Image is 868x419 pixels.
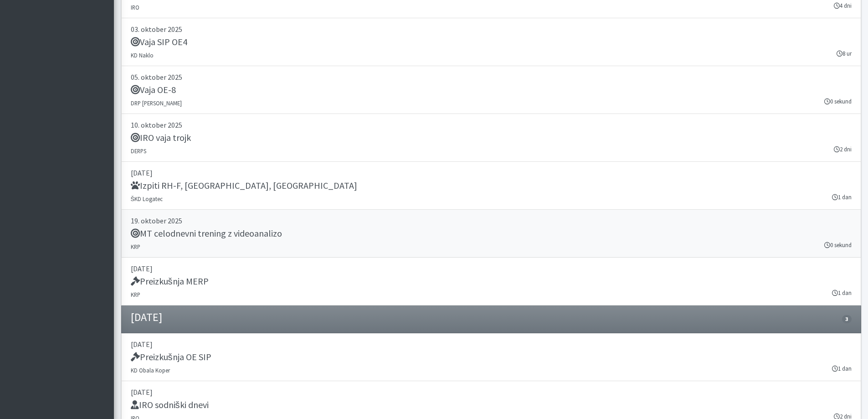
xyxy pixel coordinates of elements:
small: 1 dan [832,364,852,373]
a: 05. oktober 2025 Vaja OE-8 DRP [PERSON_NAME] 0 sekund [121,66,861,114]
p: 05. oktober 2025 [131,72,852,83]
h5: Vaja OE-8 [131,84,176,95]
small: KD Naklo [131,52,154,59]
h4: [DATE] [131,311,162,324]
h5: IRO vaja trojk [131,132,191,143]
small: IRO [131,4,139,11]
p: [DATE] [131,167,852,178]
small: 0 sekund [824,241,852,249]
span: 3 [842,315,851,323]
a: 19. oktober 2025 MT celodnevni trening z videoanalizo KRP 0 sekund [121,210,861,258]
small: 1 dan [832,193,852,202]
h5: Preizkušnja MERP [131,276,209,287]
a: [DATE] Izpiti RH-F, [GEOGRAPHIC_DATA], [GEOGRAPHIC_DATA] ŠKD Logatec 1 dan [121,162,861,210]
h5: Preizkušnja OE SIP [131,352,211,362]
small: KRP [131,243,140,250]
small: 2 dni [834,145,852,154]
p: [DATE] [131,339,852,350]
small: KD Obala Koper [131,367,170,374]
small: 4 dni [834,1,852,10]
p: [DATE] [131,263,852,274]
p: [DATE] [131,387,852,398]
a: 03. oktober 2025 Vaja SIP OE4 KD Naklo 8 ur [121,18,861,66]
small: 0 sekund [824,97,852,106]
small: 1 dan [832,289,852,297]
small: DERPS [131,147,146,155]
small: ŠKD Logatec [131,195,163,202]
h5: MT celodnevni trening z videoanalizo [131,228,282,239]
a: 10. oktober 2025 IRO vaja trojk DERPS 2 dni [121,114,861,162]
p: 19. oktober 2025 [131,215,852,226]
h5: Izpiti RH-F, [GEOGRAPHIC_DATA], [GEOGRAPHIC_DATA] [131,180,357,191]
h5: Vaja SIP OE4 [131,36,187,47]
h5: IRO sodniški dnevi [131,399,209,410]
small: KRP [131,291,140,298]
a: [DATE] Preizkušnja MERP KRP 1 dan [121,258,861,305]
small: 8 ur [837,49,852,58]
p: 10. oktober 2025 [131,119,852,130]
p: 03. oktober 2025 [131,24,852,35]
small: DRP [PERSON_NAME] [131,99,182,107]
a: [DATE] Preizkušnja OE SIP KD Obala Koper 1 dan [121,333,861,381]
